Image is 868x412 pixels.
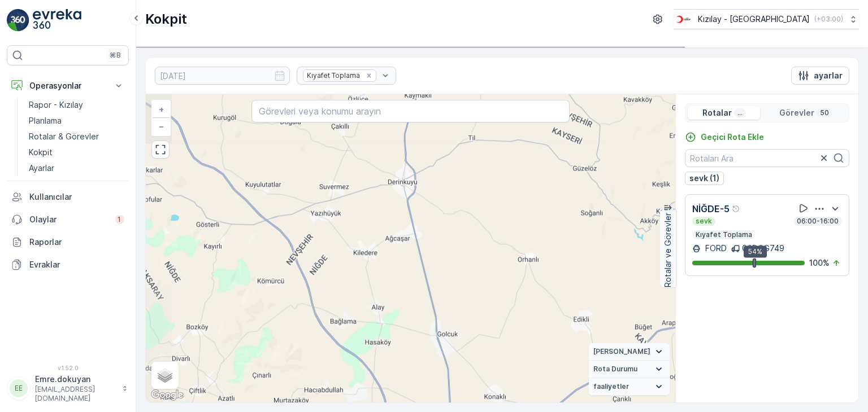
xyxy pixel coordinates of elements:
[662,213,674,287] p: Rotalar ve Görevler
[7,74,129,97] button: Operasyonlar
[7,208,129,231] a: Olaylar1
[153,118,170,135] a: Uzaklaştır
[685,172,724,185] button: sevk (1)
[24,129,129,144] a: Rotalar & Görevler
[736,108,744,117] p: ...
[29,80,106,91] p: Operasyonlar
[809,257,830,269] p: 100 %
[29,191,124,203] p: Kullanıcılar
[24,113,129,129] a: Planlama
[692,202,730,216] p: NİĞDE-5
[589,343,670,361] summary: [PERSON_NAME]
[29,131,99,142] p: Rotalar & Görevler
[796,217,840,226] p: 06:00-16:00
[814,15,843,24] p: ( +03:00 )
[779,107,814,119] p: Görevler
[685,149,849,167] input: Rotaları Ara
[33,9,81,32] img: logo_light-DOdMpM7g.png
[24,97,129,113] a: Rapor - Kızılay
[685,132,764,143] a: Geçici Rota Ekle
[24,144,129,160] a: Kokpit
[819,108,830,117] p: 50
[593,347,650,356] span: [PERSON_NAME]
[701,132,764,143] p: Geçici Rota Ekle
[29,147,53,158] p: Kokpit
[593,365,637,374] span: Rota Durumu
[29,236,124,248] p: Raporlar
[695,217,713,226] p: sevk
[7,231,129,253] a: Raporlar
[118,215,122,224] p: 1
[35,385,116,403] p: [EMAIL_ADDRESS][DOMAIN_NAME]
[589,378,670,396] summary: faaliyetler
[145,10,187,28] p: Kokpit
[7,253,129,276] a: Evraklar
[589,361,670,378] summary: Rota Durumu
[149,388,186,402] img: Google
[149,388,186,402] a: Bu bölgeyi Google Haritalar'da açın (yeni pencerede açılır)
[703,243,727,254] p: FORD
[251,100,569,122] input: Görevleri veya konumu arayın
[742,243,784,254] p: 06DCG749
[29,259,124,270] p: Evraklar
[593,382,629,391] span: faaliyetler
[110,51,121,60] p: ⌘B
[791,67,849,85] button: ayarlar
[153,363,177,388] a: Layers
[7,374,129,403] button: EEEmre.dokuyan[EMAIL_ADDRESS][DOMAIN_NAME]
[29,163,54,174] p: Ayarlar
[702,107,732,119] p: Rotalar
[732,204,741,213] div: Yardım Araç İkonu
[7,9,29,32] img: logo
[10,379,28,397] div: EE
[695,230,753,239] p: Kıyafet Toplama
[35,374,116,385] p: Emre.dokuyan
[744,246,767,258] div: 54%
[29,115,62,126] p: Planlama
[674,13,693,25] img: k%C4%B1z%C4%B1lay_D5CCths_t1JZB0k.png
[698,14,810,25] p: Kızılay - [GEOGRAPHIC_DATA]
[7,365,129,371] span: v 1.52.0
[159,104,164,114] span: +
[814,70,843,81] p: ayarlar
[159,121,164,131] span: −
[155,67,290,85] input: dd/mm/yyyy
[153,101,170,118] a: Yakınlaştır
[7,186,129,208] a: Kullanıcılar
[29,99,83,111] p: Rapor - Kızılay
[29,214,108,225] p: Olaylar
[24,160,129,176] a: Ayarlar
[689,173,719,184] p: sevk (1)
[674,9,859,29] button: Kızılay - [GEOGRAPHIC_DATA](+03:00)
